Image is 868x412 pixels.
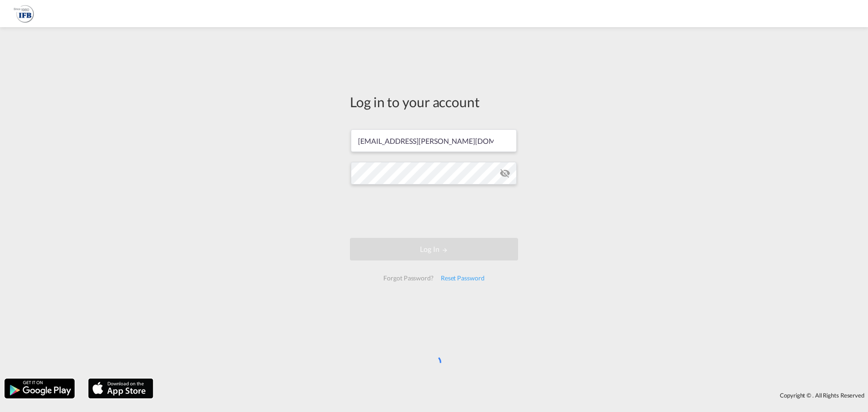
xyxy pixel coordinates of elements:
input: Enter email/phone number [351,129,517,152]
md-icon: icon-eye-off [500,168,510,179]
div: Forgot Password? [380,270,437,286]
div: Reset Password [437,270,488,286]
button: LOGIN [350,238,518,260]
img: b628ab10256c11eeb52753acbc15d091.png [14,4,34,24]
iframe: reCAPTCHA [365,194,503,229]
img: apple.png [87,378,154,399]
div: Log in to your account [350,92,518,111]
img: google.png [4,378,75,399]
div: Copyright © . All Rights Reserved [158,388,868,403]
